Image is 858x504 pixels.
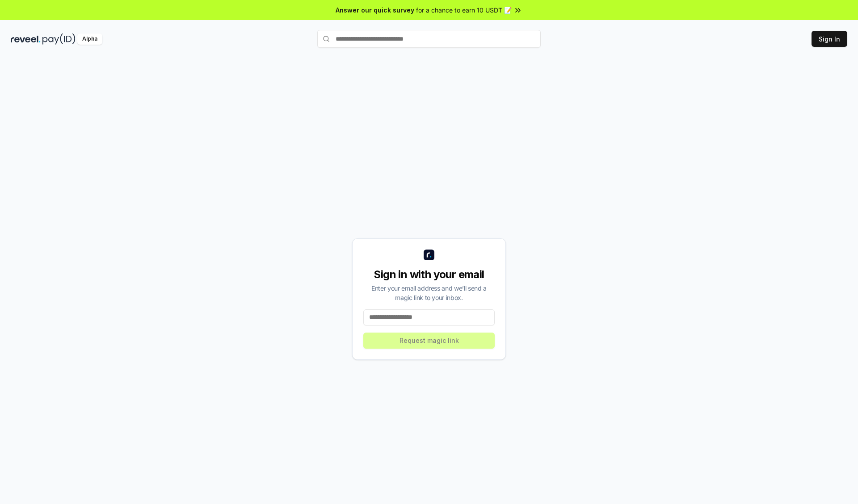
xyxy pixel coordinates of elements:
span: Answer our quick survey [336,5,414,15]
div: Alpha [77,33,102,45]
img: pay_id [42,33,76,45]
div: Enter your email address and we’ll send a magic link to your inbox. [363,283,495,302]
img: reveel_dark [11,33,41,45]
img: logo_small [424,250,434,260]
div: Sign in with your email [363,267,495,282]
button: Sign In [812,31,847,47]
span: for a chance to earn 10 USDT 📝 [416,5,512,15]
